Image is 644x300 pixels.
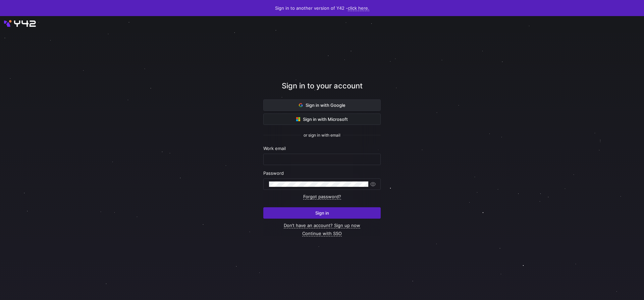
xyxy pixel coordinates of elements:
[263,207,381,219] button: Sign in
[263,99,381,111] button: Sign in with Google
[315,210,329,216] span: Sign in
[263,80,381,99] div: Sign in to your account
[303,194,341,200] a: Forgot password?
[284,223,360,228] a: Don’t have an account? Sign up now
[299,102,345,108] span: Sign in with Google
[263,114,381,125] button: Sign in with Microsoft
[296,117,348,122] span: Sign in with Microsoft
[263,170,284,176] span: Password
[263,146,286,151] span: Work email
[348,5,369,11] a: click here.
[302,231,342,236] a: Continue with SSO
[304,133,340,138] span: or sign in with email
